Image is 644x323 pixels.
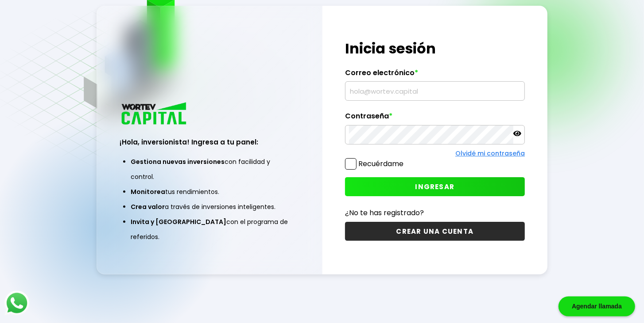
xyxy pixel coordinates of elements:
[4,291,29,315] img: logos_whatsapp-icon.242b2217.svg
[345,177,525,196] button: INGRESAR
[345,222,525,241] button: CREAR UNA CUENTA
[345,207,525,241] a: ¿No te has registrado?CREAR UNA CUENTA
[131,214,288,244] li: con el programa de referidos.
[559,296,635,316] div: Agendar llamada
[358,159,403,169] label: Recuérdame
[345,207,525,218] p: ¿No te has registrado?
[455,149,525,158] a: Olvidé mi contraseña
[345,112,525,125] label: Contraseña
[131,154,288,184] li: con facilidad y control.
[131,217,226,226] span: Invita y [GEOGRAPHIC_DATA]
[345,38,525,59] h1: Inicia sesión
[349,82,521,100] input: hola@wortev.capital
[131,202,165,211] span: Crea valor
[131,157,225,166] span: Gestiona nuevas inversiones
[131,184,288,199] li: tus rendimientos.
[131,199,288,214] li: a través de inversiones inteligentes.
[415,182,454,191] span: INGRESAR
[120,137,299,147] h3: ¡Hola, inversionista! Ingresa a tu panel:
[345,68,525,82] label: Correo electrónico
[131,187,165,196] span: Monitorea
[120,101,190,127] img: logo_wortev_capital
